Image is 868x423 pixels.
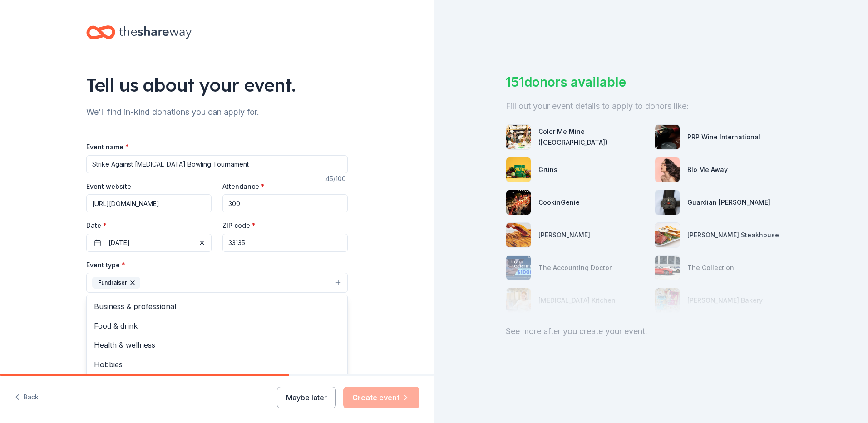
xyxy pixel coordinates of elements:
[92,277,140,289] div: Fundraiser
[94,320,340,332] span: Food & drink
[94,359,340,370] span: Hobbies
[94,300,340,312] span: Business & professional
[94,339,340,351] span: Health & wellness
[86,273,348,293] button: Fundraiser
[86,295,348,403] div: Fundraiser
